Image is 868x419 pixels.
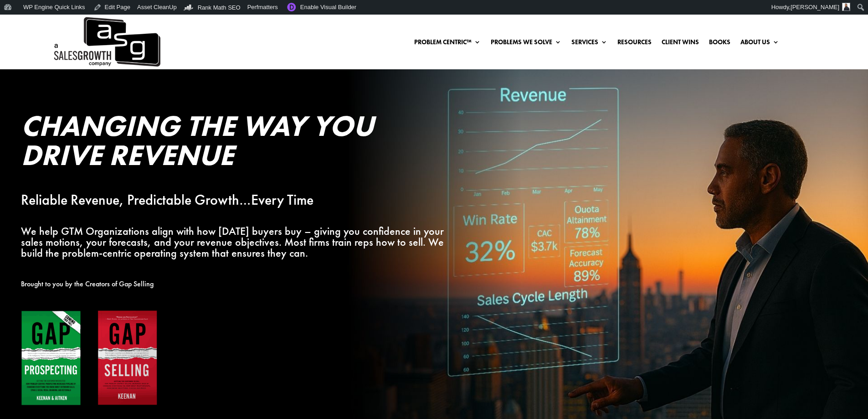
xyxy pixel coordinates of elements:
span: [PERSON_NAME] [791,4,839,10]
a: Resources [617,39,652,49]
a: Problem Centric™ [414,39,481,49]
a: Services [571,39,607,49]
p: We help GTM Organizations align with how [DATE] buyers buy – giving you confidence in your sales ... [21,226,448,258]
span: Rank Math SEO [198,4,241,11]
a: A Sales Growth Company Logo [52,15,160,69]
img: ASG Co. Logo [52,15,160,69]
a: Client Wins [662,39,699,49]
img: Gap Books [21,310,158,406]
a: About Us [740,39,779,49]
p: Reliable Revenue, Predictable Growth…Every Time [21,195,448,206]
a: Problems We Solve [491,39,561,49]
p: Brought to you by the Creators of Gap Selling [21,279,448,290]
h2: Changing the Way You Drive Revenue [21,111,448,174]
a: Books [709,39,730,49]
